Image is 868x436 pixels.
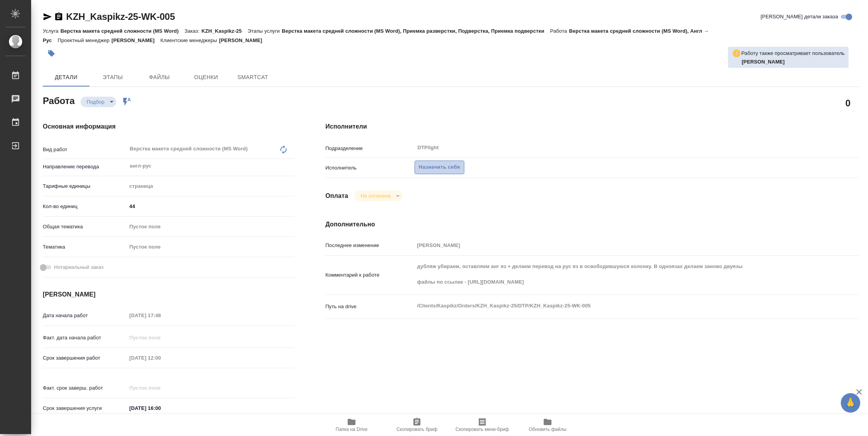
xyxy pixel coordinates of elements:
[325,164,415,172] p: Исполнитель
[761,13,838,21] span: [PERSON_NAME] детали заказа
[415,260,815,289] textarea: дубляж убираем, оставляем анг яз + делаем перевод на рус яз в освободившуюся колонку. В одноязах ...
[43,334,127,342] p: Факт. дата начала работ
[43,163,127,171] p: Направление перевода
[127,201,294,212] input: ✎ Введи что-нибудь
[58,37,111,43] p: Проектный менеджер
[43,93,75,107] h2: Работа
[325,303,415,311] p: Путь на drive
[127,402,195,414] input: ✎ Введи что-нибудь
[841,393,860,413] button: 🙏
[419,163,460,172] span: Назначить себя
[43,12,52,21] button: Скопировать ссылку для ЯМессенджера
[187,72,225,82] span: Оценки
[112,37,161,43] p: [PERSON_NAME]
[127,240,294,254] div: Пустое поле
[325,191,348,201] h4: Оплата
[127,332,195,343] input: Пустое поле
[384,414,450,436] button: Скопировать бриф
[184,28,201,34] p: Заказ:
[515,414,580,436] button: Обновить файлы
[94,72,131,82] span: Этапы
[127,220,294,233] div: Пустое поле
[43,384,127,392] p: Факт. срок заверш. работ
[325,271,415,279] p: Комментарий к работе
[54,263,103,271] span: Нотариальный заказ
[325,145,415,152] p: Подразделение
[396,427,437,432] span: Скопировать бриф
[415,161,464,174] button: Назначить себя
[66,11,175,22] a: KZH_Kaspikz-25-WK-005
[141,72,178,82] span: Файлы
[80,97,116,107] div: Подбор
[54,12,63,21] button: Скопировать ссылку
[336,427,367,432] span: Папка на Drive
[43,45,60,62] button: Добавить тэг
[127,382,195,394] input: Пустое поле
[358,192,393,199] button: Не оплачена
[43,404,127,412] p: Срок завершения услуги
[742,58,845,66] p: Гусельников Роман
[47,72,85,82] span: Детали
[248,28,282,34] p: Этапы услуги
[415,299,815,312] textarea: /Clients/Kaspikz/Orders/KZH_Kaspikz-25/DTP/KZH_Kaspikz-25-WK-005
[319,414,384,436] button: Папка на Drive
[354,191,402,201] div: Подбор
[43,223,127,231] p: Общая тематика
[127,310,195,321] input: Пустое поле
[415,240,815,251] input: Пустое поле
[234,72,271,82] span: SmartCat
[282,28,550,34] p: Верстка макета средней сложности (MS Word), Приемка разверстки, Подверстка, Приемка подверстки
[325,242,415,249] p: Последнее изменение
[43,182,127,190] p: Тарифные единицы
[844,395,857,411] span: 🙏
[43,354,127,362] p: Срок завершения работ
[43,312,127,319] p: Дата начала работ
[455,427,509,432] span: Скопировать мини-бриф
[60,28,184,34] p: Верстка макета средней сложности (MS Word)
[43,243,127,251] p: Тематика
[529,427,567,432] span: Обновить файлы
[127,352,195,364] input: Пустое поле
[161,37,219,43] p: Клиентские менеджеры
[201,28,248,34] p: KZH_Kaspikz-25
[325,220,859,229] h4: Дополнительно
[43,290,294,299] h4: [PERSON_NAME]
[845,96,850,109] h2: 0
[742,59,785,65] b: [PERSON_NAME]
[43,203,127,210] p: Кол-во единиц
[450,414,515,436] button: Скопировать мини-бриф
[84,99,107,105] button: Подбор
[550,28,569,34] p: Работа
[129,223,285,231] div: Пустое поле
[325,122,859,131] h4: Исполнители
[43,122,294,131] h4: Основная информация
[741,49,845,57] p: Работу также просматривает пользователь
[219,37,268,43] p: [PERSON_NAME]
[43,28,60,34] p: Услуга
[43,146,127,154] p: Вид работ
[127,180,294,193] div: страница
[129,243,285,251] div: Пустое поле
